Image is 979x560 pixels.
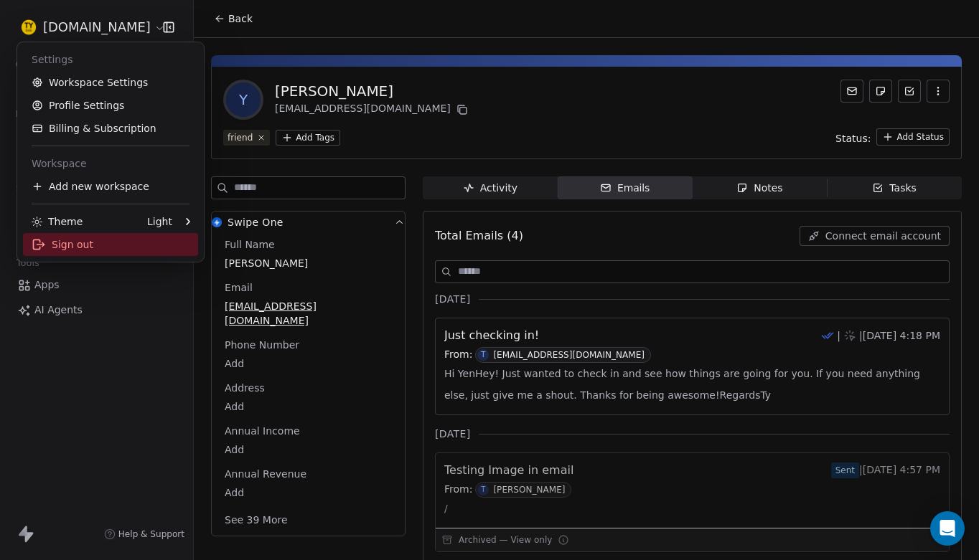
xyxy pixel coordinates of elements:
div: [EMAIL_ADDRESS][DOMAIN_NAME] [275,101,471,118]
span: [DATE] [435,427,470,441]
span: Phone Number [222,338,302,352]
div: Sign out [23,233,198,256]
a: Profile Settings [23,94,198,117]
span: [DOMAIN_NAME] [43,18,151,37]
span: | [DATE] 4:57 PM [831,462,940,478]
span: Email [222,280,256,295]
span: Just checking in! [444,327,539,344]
div: [EMAIL_ADDRESS][DOMAIN_NAME] [493,350,645,360]
div: Sent [835,463,855,478]
span: Add [225,399,392,414]
span: / [444,498,448,519]
button: Add Status [876,128,950,146]
div: friend [228,131,253,144]
button: Add Tags [276,130,340,146]
div: T [481,484,485,495]
span: Status: [835,131,871,146]
span: [DATE] [435,292,470,306]
span: Contacts [9,54,63,75]
div: Activity [463,181,517,196]
span: Tools [10,252,45,274]
span: Add [225,356,392,371]
span: Annual Revenue [222,467,309,481]
a: Workspace Settings [23,71,198,94]
div: Open Intercom Messenger [930,511,965,546]
span: Archived — View only [459,534,552,546]
span: Apps [34,277,60,293]
span: Hi YenHey! Just wanted to check in and see how things are going for you. If you need anything els... [444,363,940,406]
span: Back [228,11,253,26]
div: [PERSON_NAME] [275,81,471,101]
div: Light [147,214,172,229]
a: Billing & Subscription [23,117,198,140]
div: T [481,349,485,361]
span: From: [444,482,472,498]
div: Add new workspace [23,175,198,198]
span: Connect email account [825,229,941,243]
div: Tasks [872,181,917,196]
div: Notes [736,181,782,196]
div: Settings [23,48,198,71]
span: Testing Image in email [444,462,573,479]
span: Add [225,485,392,500]
img: tylink%20favicon.png [20,19,37,36]
span: Annual Income [222,424,303,438]
span: Total Emails (4) [435,227,523,245]
span: Sales [10,178,47,199]
button: See 39 More [216,507,296,533]
span: Marketing [9,103,68,125]
span: [EMAIL_ADDRESS][DOMAIN_NAME] [225,299,392,328]
div: [PERSON_NAME] [493,485,565,495]
span: AI Agents [34,303,83,318]
span: From: [444,347,472,363]
span: Address [222,381,268,395]
span: Y [226,82,261,117]
div: | | [DATE] 4:18 PM [821,328,940,343]
span: [PERSON_NAME] [225,256,392,270]
div: Theme [32,214,83,229]
span: Add [225,442,392,457]
div: Workspace [23,152,198,175]
span: Swipe One [228,215,284,229]
span: Help & Support [118,528,184,540]
span: Full Name [222,237,278,252]
img: Swipe One [212,217,222,227]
